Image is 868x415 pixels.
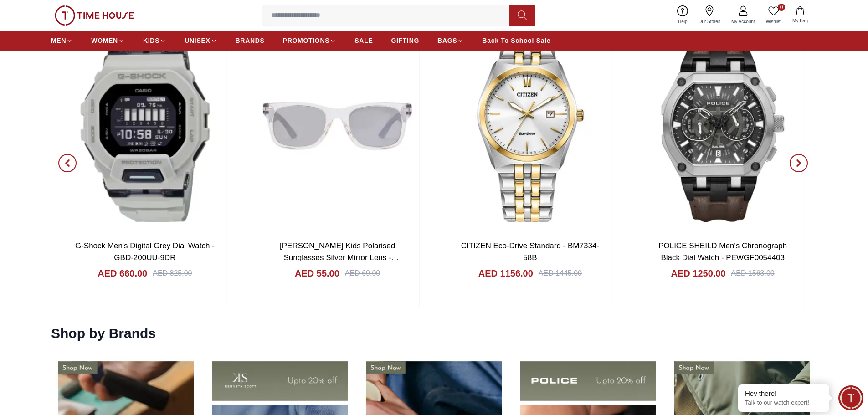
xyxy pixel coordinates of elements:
p: Talk to our watch expert! [745,399,822,407]
a: 0Wishlist [760,4,787,27]
span: My Account [728,18,759,25]
div: AED 825.00 [153,268,192,279]
a: G-Shock Men's Digital Grey Dial Watch - GBD-200UU-9DR [75,241,215,262]
div: AED 69.00 [345,268,380,279]
a: Our Stores [693,4,726,27]
a: Back To School Sale [482,32,550,49]
span: KIDS [143,36,159,45]
div: Hey there! [745,389,822,398]
span: SALE [354,36,373,45]
span: PROMOTIONS [283,36,330,45]
span: UNISEX [185,36,210,45]
img: G-Shock Men's Digital Grey Dial Watch - GBD-200UU-9DR [63,19,226,233]
a: [PERSON_NAME] Kids Polarised Sunglasses Silver Mirror Lens - LCK114C02 [280,241,399,273]
img: ... [55,5,134,26]
a: BAGS [437,32,464,49]
a: PROMOTIONS [283,32,337,49]
img: CITIZEN Eco-Drive Standard - BM7334-58B [448,19,612,233]
div: AED 1563.00 [731,268,775,279]
span: WOMEN [91,36,118,45]
a: Help [673,4,693,27]
h4: AED 1156.00 [478,267,533,280]
span: BAGS [437,36,457,45]
a: MEN [51,32,73,49]
div: Chat Widget [838,385,863,410]
a: BRANDS [236,32,265,49]
a: SALE [354,32,373,49]
span: Back To School Sale [482,36,550,45]
span: GIFTING [391,36,419,45]
a: KIDS [143,32,166,49]
h4: AED 1250.00 [671,267,725,280]
span: Our Stores [695,18,724,25]
span: 0 [778,4,785,11]
span: Help [674,18,691,25]
h4: AED 55.00 [295,267,339,280]
a: WOMEN [91,32,125,49]
h4: AED 660.00 [98,267,147,280]
a: CITIZEN Eco-Drive Standard - BM7334-58B [461,241,599,262]
span: MEN [51,36,66,45]
a: GIFTING [391,32,419,49]
a: POLICE SHEILD Men's Chronograph Black Dial Watch - PEWGF0054403 [658,241,787,262]
span: Wishlist [762,18,785,25]
button: My Bag [787,5,813,26]
h2: Shop by Brands [51,325,156,342]
img: POLICE SHEILD Men's Chronograph Black Dial Watch - PEWGF0054403 [641,19,805,233]
span: BRANDS [236,36,265,45]
div: AED 1445.00 [539,268,582,279]
img: Lee Cooper Kids Polarised Sunglasses Silver Mirror Lens - LCK114C02 [256,19,419,233]
a: UNISEX [185,32,217,49]
span: My Bag [789,17,812,24]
